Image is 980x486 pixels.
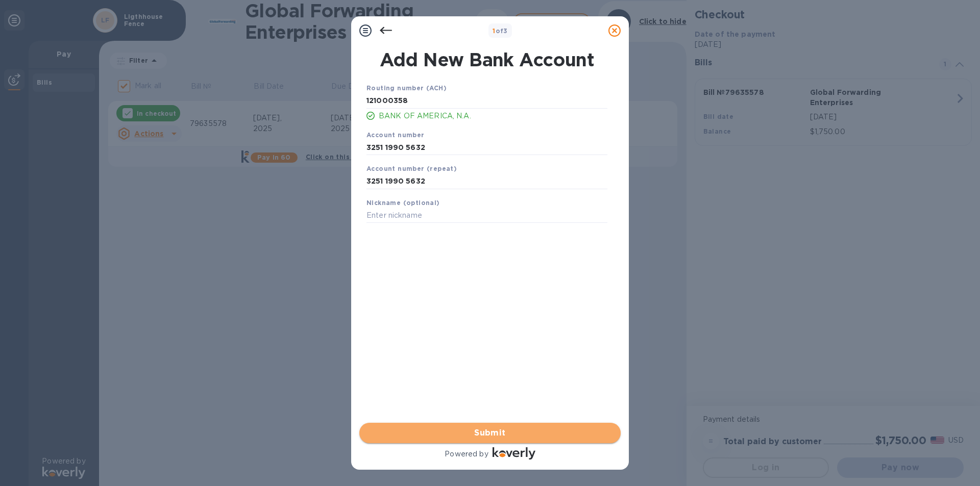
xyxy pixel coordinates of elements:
button: Submit [359,423,621,443]
span: Submit [367,427,612,439]
p: Powered by [445,449,488,459]
span: 1 [493,27,495,35]
b: Nickname (optional) [366,199,440,207]
img: Logo [493,447,535,459]
p: BANK OF AMERICA, N.A. [379,111,607,121]
b: Account number (repeat) [366,165,457,172]
b: of 3 [493,27,508,35]
input: Enter routing number [366,93,607,109]
input: Enter account number [366,140,607,155]
input: Enter nickname [366,208,607,223]
h1: Add New Bank Account [360,49,614,70]
input: Enter account number [366,174,607,189]
b: Routing number (ACH) [366,84,447,92]
b: Account number [366,131,425,139]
